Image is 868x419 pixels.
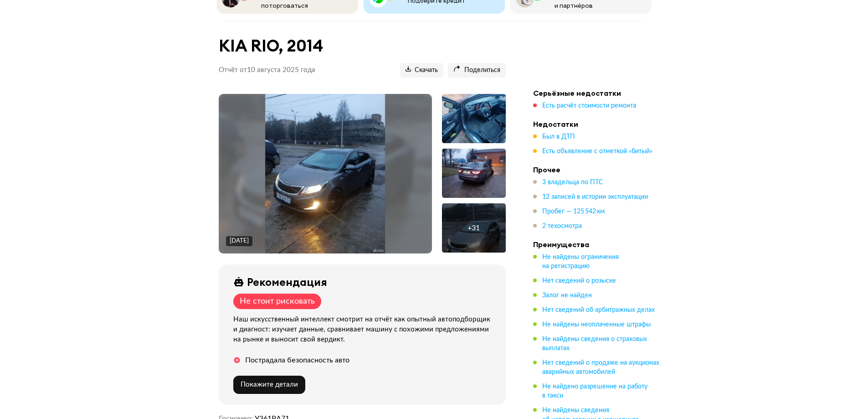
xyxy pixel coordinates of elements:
div: Рекомендация [247,275,327,288]
span: 12 записей в истории эксплуатации [542,194,648,200]
span: Поделиться [453,66,500,75]
div: [DATE] [230,237,249,245]
span: 3 владельца по ПТС [542,179,603,186]
span: Был в ДТП [542,134,575,140]
span: Не найдено разрешение на работу в такси [542,383,647,399]
div: Не стоит рисковать [240,296,315,306]
span: Нет сведений об арбитражных делах [542,307,655,313]
span: Не найдены неоплаченные штрафы [542,321,651,328]
h4: Серьёзные недостатки [533,88,661,98]
span: Нет сведений о розыске [542,278,616,284]
h4: Прочее [533,165,661,174]
img: Main car [265,94,385,253]
button: Поделиться [448,63,506,78]
button: Покажите детали [233,376,305,394]
h1: KIA RIO, 2014 [219,36,506,56]
div: Пострадала безопасность авто [245,356,349,365]
span: Есть расчёт стоимости ремонта [542,103,636,109]
h4: Недостатки [533,119,661,129]
span: Покажите детали [241,381,298,388]
span: Скачать [406,66,438,75]
span: Нет сведений о продаже на аукционах аварийных автомобилей [542,360,659,375]
h4: Преимущества [533,240,661,249]
span: Пробег — 125 542 км [542,208,605,215]
div: + 31 [467,223,480,233]
div: Наш искусственный интеллект смотрит на отчёт как опытный автоподборщик и диагност: изучает данные... [233,315,495,345]
p: Отчёт от 10 августа 2025 года [219,66,315,75]
span: Есть объявление с отметкой «битый» [542,148,652,155]
span: Не найдены сведения о страховых выплатах [542,336,647,352]
button: Скачать [400,63,443,78]
span: Залог не найден [542,292,592,299]
span: Не найдены ограничения на регистрацию [542,254,619,269]
span: 2 техосмотра [542,223,582,229]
